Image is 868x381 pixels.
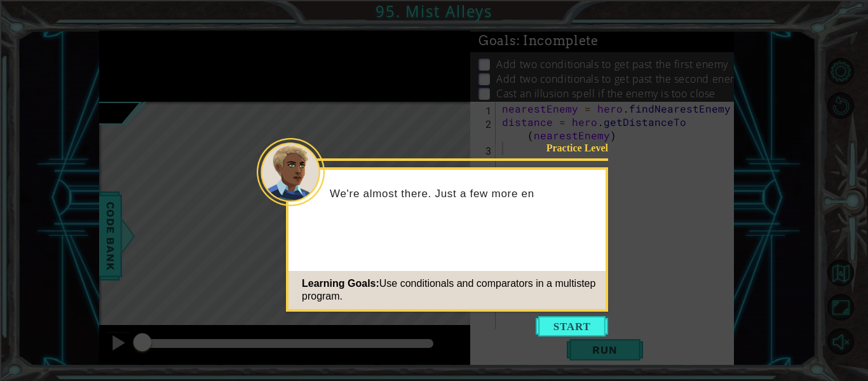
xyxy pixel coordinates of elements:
[5,28,863,39] div: Move To ...
[5,74,863,85] div: Rename
[302,278,595,301] span: Use conditionals and comparators in a multistep program.
[5,85,863,97] div: Move To ...
[5,51,863,62] div: Options
[5,39,863,51] div: Delete
[5,62,863,74] div: Sign out
[302,278,379,289] span: Learning Goals:
[330,187,597,201] p: We're almost there. Just a few more en
[536,316,608,336] button: Start
[5,17,863,28] div: Sort New > Old
[527,141,608,155] div: Practice Level
[5,5,863,17] div: Sort A > Z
